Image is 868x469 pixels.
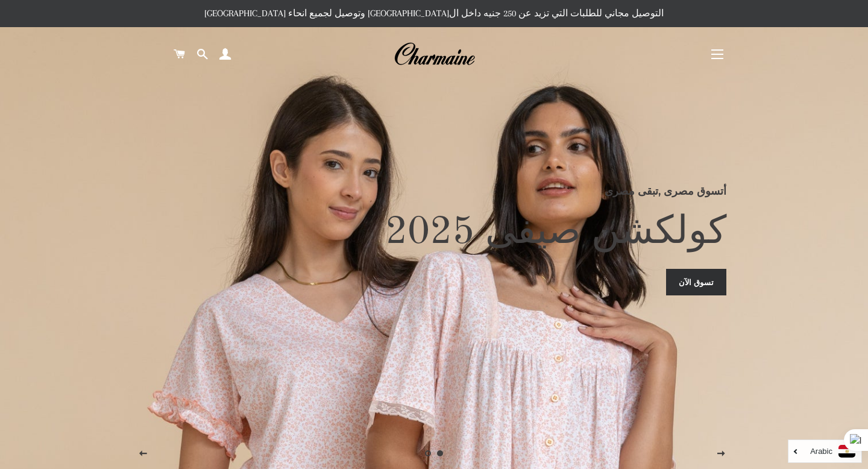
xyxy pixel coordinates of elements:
a: تسوق الآن [666,269,726,295]
i: Arabic [810,447,832,455]
img: Charmaine Egypt [394,41,475,68]
button: الصفحه السابقة [128,439,159,469]
a: Arabic [794,445,855,458]
a: الصفحه 1current [434,447,446,459]
h2: كولكشن صيفى 2025 [142,209,727,257]
p: أتسوق مصرى ,تبقى مصرى [142,183,727,200]
button: الصفحه التالية [706,439,737,469]
a: تحميل الصور 2 [422,447,434,459]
